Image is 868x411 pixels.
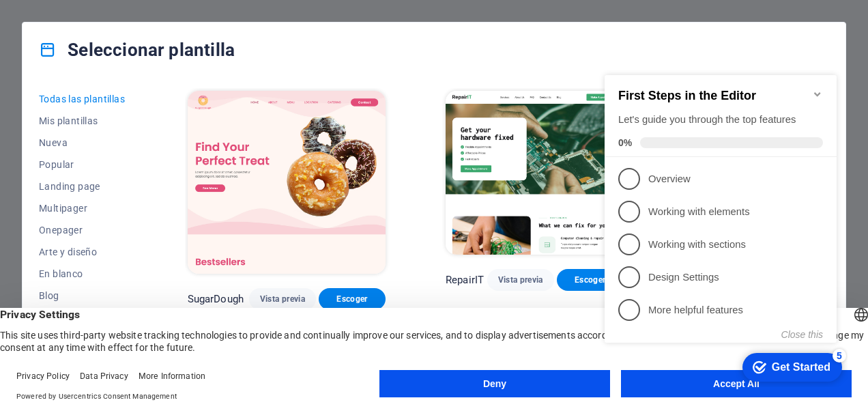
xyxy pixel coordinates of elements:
[188,91,386,274] img: SugarDough
[182,273,224,284] button: Close this
[39,110,128,132] button: Mis plantillas
[39,285,128,307] button: Blog
[330,294,375,304] span: Escoger
[39,159,128,170] span: Popular
[233,293,247,307] div: 5
[39,88,128,110] button: Todas las plantillas
[39,225,128,236] span: Onepager
[39,203,128,214] span: Multipager
[19,81,41,92] span: 0%
[260,294,305,304] span: Vista previa
[39,197,128,219] button: Multipager
[568,274,613,285] span: Escoger
[39,154,128,175] button: Popular
[19,33,224,47] h2: First Steps in the Editor
[39,39,235,61] h4: Seleccionar plantilla
[39,290,128,301] span: Blog
[5,107,237,139] li: Overview
[498,274,543,285] span: Vista previa
[49,214,213,229] p: Design Settings
[39,94,128,104] span: Todas las plantillas
[249,288,316,310] button: Vista previa
[39,268,128,279] span: En blanco
[213,33,224,44] div: Minimize checklist
[39,115,128,126] span: Mis plantillas
[39,132,128,154] button: Nueva
[5,238,237,270] li: More helpful features
[39,219,128,241] button: Onepager
[188,292,244,306] p: SugarDough
[39,175,128,197] button: Landing page
[173,305,231,317] div: Get Started
[39,307,128,328] button: Business
[39,246,128,257] span: Arte y diseño
[49,247,213,261] p: More helpful features
[39,181,128,192] span: Landing page
[49,182,213,196] p: Working with sections
[19,57,224,71] div: Let's guide you through the top features
[557,269,624,291] button: Escoger
[319,288,386,310] button: Escoger
[39,137,128,148] span: Nueva
[446,91,624,255] img: RepairIT
[39,241,128,263] button: Arte y diseño
[446,273,484,287] p: RepairIT
[5,139,237,172] li: Working with elements
[143,297,243,326] div: Get Started 5 items remaining, 0% complete
[487,269,554,291] button: Vista previa
[5,172,237,205] li: Working with sections
[49,116,213,130] p: Overview
[5,205,237,238] li: Design Settings
[49,149,213,163] p: Working with elements
[39,263,128,285] button: En blanco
